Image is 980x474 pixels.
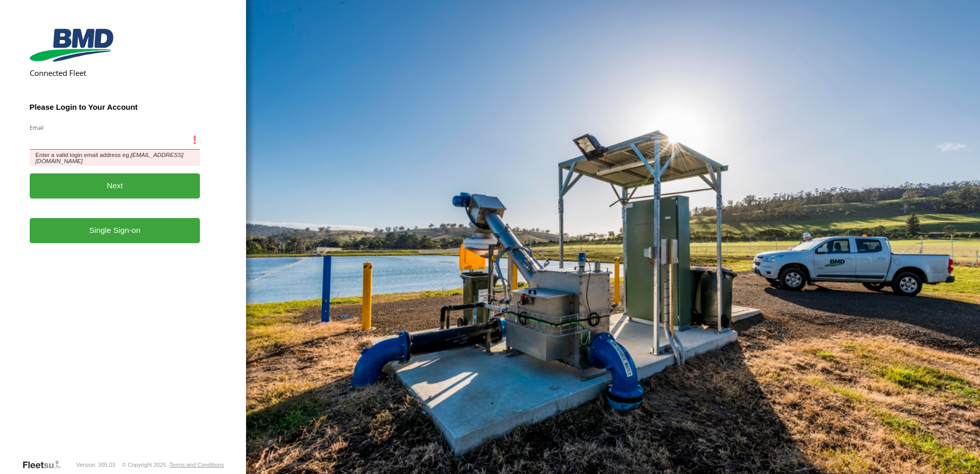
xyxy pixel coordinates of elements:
a: Terms and Conditions [170,462,224,468]
em: [EMAIL_ADDRESS][DOMAIN_NAME] [35,152,183,164]
a: Visit our Website [22,460,69,470]
div: © Copyright 2025 - [122,462,224,468]
h3: Please Login to Your Account [30,103,200,111]
a: Single Sign-on [30,218,200,243]
span: Enter a valid login email address eg. [30,150,200,166]
button: Next [30,173,200,199]
div: Version: 305.03 [76,462,115,468]
label: Email [30,124,200,131]
img: BMD [30,29,113,62]
h2: Connected Fleet [30,68,200,78]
